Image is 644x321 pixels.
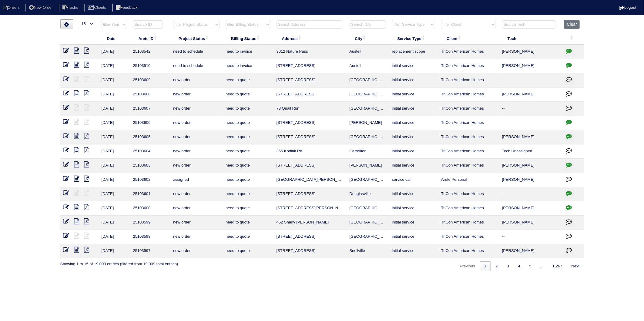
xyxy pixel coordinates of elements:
td: -- [499,230,561,244]
td: Austell [347,45,389,59]
td: TriCon American Homes [438,88,499,102]
td: 25103606 [130,116,170,130]
td: 25103601 [130,187,170,201]
td: new order [170,230,223,244]
td: [PERSON_NAME] [499,130,561,144]
td: TriCon American Homes [438,73,499,88]
td: 25103604 [130,144,170,159]
button: Clear [564,20,580,29]
td: Austell [347,59,389,73]
td: [DATE] [99,144,130,159]
td: [GEOGRAPHIC_DATA] [347,201,389,216]
li: Feedback [112,4,143,12]
li: Techs [59,4,83,12]
td: need to quote [223,116,273,130]
td: [STREET_ADDRESS] [273,73,347,88]
td: need to quote [223,201,273,216]
td: -- [499,187,561,201]
td: TriCon American Homes [438,45,499,59]
td: 25103603 [130,159,170,173]
td: TriCon American Homes [438,59,499,73]
td: [STREET_ADDRESS] [273,159,347,173]
td: [DATE] [99,187,130,201]
td: [DATE] [99,59,130,73]
input: Search City [350,20,386,29]
td: 78 Quail Run [273,102,347,116]
td: [PERSON_NAME] [499,59,561,73]
td: [DATE] [99,130,130,144]
td: [GEOGRAPHIC_DATA] [347,73,389,88]
td: initial service [389,73,438,88]
td: need to invoice [223,45,273,59]
td: [STREET_ADDRESS] [273,187,347,201]
th: Tech [499,32,561,45]
td: TriCon American Homes [438,130,499,144]
a: 5 [525,261,536,271]
td: need to quote [223,102,273,116]
a: Logout [619,5,636,10]
td: [DATE] [99,88,130,102]
td: TriCon American Homes [438,187,499,201]
td: need to quote [223,244,273,258]
a: New Order [25,5,58,10]
td: TriCon American Homes [438,102,499,116]
td: -- [499,102,561,116]
td: need to schedule [170,45,223,59]
td: -- [499,116,561,130]
td: TriCon American Homes [438,144,499,159]
li: Clients [84,4,111,12]
td: [DATE] [99,45,130,59]
td: 25103510 [130,59,170,73]
td: [DATE] [99,173,130,187]
td: initial service [389,187,438,201]
a: Clients [84,5,111,10]
td: Tech Unassigned [499,144,561,159]
td: need to invoice [223,59,273,73]
td: [DATE] [99,102,130,116]
td: 25103598 [130,230,170,244]
td: initial service [389,116,438,130]
td: new order [170,102,223,116]
td: [STREET_ADDRESS] [273,116,347,130]
td: [PERSON_NAME] [499,244,561,258]
td: [PERSON_NAME] [499,201,561,216]
td: 25103599 [130,216,170,230]
td: 25103605 [130,130,170,144]
td: TriCon American Homes [438,216,499,230]
td: need to schedule [170,59,223,73]
td: assigned [170,173,223,187]
td: TriCon American Homes [438,201,499,216]
td: [DATE] [99,73,130,88]
td: -- [499,73,561,88]
td: initial service [389,230,438,244]
td: [PERSON_NAME] [499,159,561,173]
td: [PERSON_NAME] [499,216,561,230]
td: need to quote [223,130,273,144]
td: new order [170,73,223,88]
td: [DATE] [99,116,130,130]
td: [PERSON_NAME] [347,159,389,173]
td: 25103607 [130,102,170,116]
td: need to quote [223,230,273,244]
td: [STREET_ADDRESS] [273,88,347,102]
td: [GEOGRAPHIC_DATA] [347,102,389,116]
td: initial service [389,102,438,116]
a: Previous [455,261,479,271]
td: [DATE] [99,201,130,216]
td: [GEOGRAPHIC_DATA] [347,130,389,144]
td: [STREET_ADDRESS] [273,130,347,144]
td: need to quote [223,159,273,173]
a: 2 [491,261,502,271]
td: TriCon American Homes [438,159,499,173]
td: [DATE] [99,230,130,244]
a: Next [567,261,584,271]
td: new order [170,244,223,258]
a: 1 [480,261,491,271]
th: : activate to sort column ascending [561,32,584,45]
th: Project Status: activate to sort column ascending [170,32,223,45]
td: 25103609 [130,73,170,88]
td: [GEOGRAPHIC_DATA][PERSON_NAME] SE [273,173,347,187]
td: TriCon American Homes [438,230,499,244]
td: initial service [389,159,438,173]
td: need to quote [223,187,273,201]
